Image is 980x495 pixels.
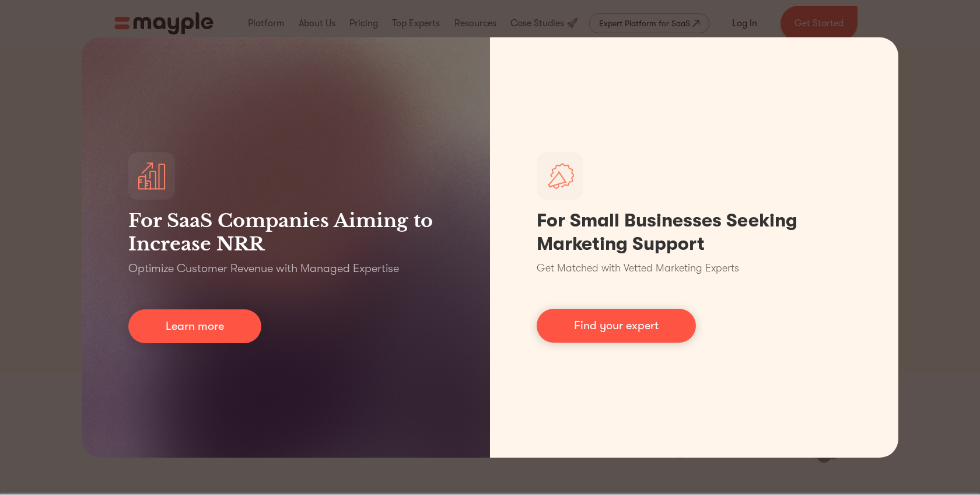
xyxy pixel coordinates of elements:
[537,209,852,256] h1: For Small Businesses Seeking Marketing Support
[537,260,739,276] p: Get Matched with Vetted Marketing Experts
[128,309,261,343] a: Learn more
[128,260,399,277] p: Optimize Customer Revenue with Managed Expertise
[128,209,443,256] h3: For SaaS Companies Aiming to Increase NRR
[537,309,696,343] a: Find your expert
